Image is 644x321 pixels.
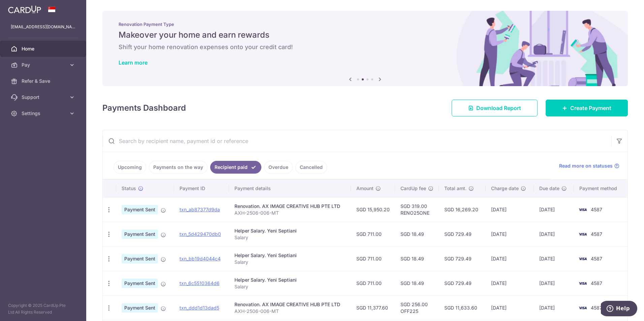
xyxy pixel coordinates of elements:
a: Upcoming [114,161,146,174]
span: Payment Sent [122,205,158,214]
a: Cancelled [295,161,327,174]
td: SGD 18.49 [395,222,439,246]
td: [DATE] [486,197,534,222]
td: [DATE] [534,271,574,295]
span: 4587 [591,231,602,237]
td: SGD 18.49 [395,246,439,271]
h4: Payments Dashboard [102,102,186,114]
a: Read more on statuses [559,163,619,169]
td: SGD 256.00 OFF225 [395,295,439,320]
a: Recipient paid [210,161,261,174]
span: Charge date [491,185,519,192]
a: Payments on the way [149,161,207,174]
span: Payment Sent [122,303,158,313]
span: Pay [22,62,66,68]
a: txn_5d429470db0 [180,231,221,237]
span: Read more on statuses [559,163,613,169]
div: Renovation. AX IMAGE CREATIVE HUB PTE LTD [234,203,346,210]
span: Payment Sent [122,254,158,263]
span: CardUp fee [400,185,426,192]
td: [DATE] [486,295,534,320]
p: Salary [234,283,346,290]
span: Home [22,45,66,52]
a: txn_bb19d4044c4 [180,256,221,261]
a: Learn more [119,59,148,66]
img: Bank Card [576,255,589,263]
span: Status [122,185,136,192]
img: Bank Card [576,230,589,238]
td: SGD 11,377.60 [351,295,395,320]
span: Total amt. [444,185,466,192]
p: Salary [234,259,346,265]
a: Download Report [452,100,538,116]
td: SGD 11,633.60 [439,295,486,320]
p: Renovation Payment Type [119,22,612,27]
span: Due date [539,185,559,192]
td: [DATE] [534,295,574,320]
td: SGD 16,269.20 [439,197,486,222]
td: [DATE] [534,197,574,222]
a: Create Payment [546,100,628,116]
td: [DATE] [534,246,574,271]
div: Helper Salary. Yeni Septiani [234,227,346,234]
iframe: Opens a widget where you can find more information [601,301,637,318]
span: Support [22,94,66,101]
th: Payment details [229,180,351,197]
span: 4587 [591,280,602,286]
td: [DATE] [534,222,574,246]
a: txn_6c5510364d6 [180,280,220,286]
span: Create Payment [570,104,611,112]
span: 4587 [591,207,602,212]
td: SGD 18.49 [395,271,439,295]
th: Payment ID [174,180,229,197]
span: Payment Sent [122,229,158,239]
td: SGD 15,950.20 [351,197,395,222]
span: Download Report [476,104,521,112]
span: Refer & Save [22,78,66,84]
td: SGD 711.00 [351,271,395,295]
img: Bank Card [576,206,589,214]
td: SGD 711.00 [351,246,395,271]
th: Payment method [574,180,627,197]
td: SGD 711.00 [351,222,395,246]
div: Helper Salary. Yeni Septiani [234,252,346,259]
td: SGD 729.49 [439,246,486,271]
h6: Shift your home renovation expenses onto your credit card! [119,43,612,51]
td: [DATE] [486,271,534,295]
td: SGD 729.49 [439,222,486,246]
div: Helper Salary. Yeni Septiani [234,277,346,283]
td: SGD 729.49 [439,271,486,295]
td: SGD 319.00 RENO25ONE [395,197,439,222]
img: Bank Card [576,279,589,287]
span: Payment Sent [122,279,158,288]
p: AXH-2506-006-MT [234,308,346,315]
span: Settings [22,110,66,117]
td: [DATE] [486,246,534,271]
span: 4587 [591,256,602,261]
img: Bank Card [576,304,589,312]
a: txn_ab87377d9da [180,207,220,212]
p: Salary [234,234,346,241]
td: [DATE] [486,222,534,246]
img: CardUp [8,5,41,13]
h5: Makeover your home and earn rewards [119,30,612,40]
img: Renovation banner [102,11,628,86]
a: txn_ddd1d13dad5 [180,305,219,311]
p: [EMAIL_ADDRESS][DOMAIN_NAME] [11,24,75,30]
input: Search by recipient name, payment id or reference [103,130,611,152]
span: 4587 [591,305,602,311]
span: Amount [356,185,374,192]
p: AXH-2506-006-MT [234,210,346,216]
a: Overdue [264,161,293,174]
div: Renovation. AX IMAGE CREATIVE HUB PTE LTD [234,301,346,308]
